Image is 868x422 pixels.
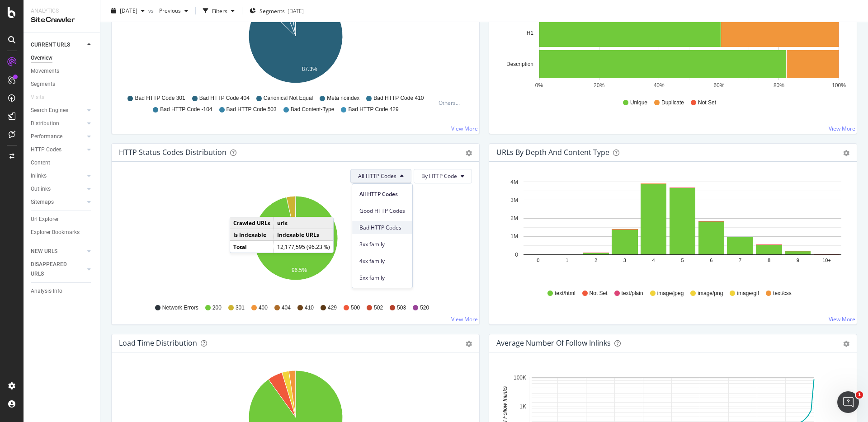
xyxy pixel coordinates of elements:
text: 0 [537,258,539,263]
a: Sitemaps [31,197,85,207]
text: 7 [739,258,741,263]
a: HTTP Codes [31,145,85,155]
div: Analysis Info [31,286,62,296]
a: Inlinks [31,171,85,181]
button: Segments[DATE] [246,4,307,18]
span: Duplicate [661,99,684,107]
td: Indexable URLs [274,229,334,241]
a: Overview [31,53,94,63]
span: Segments [259,7,285,14]
text: 60% [713,82,724,89]
span: 410 [305,304,314,312]
text: 6 [710,258,712,263]
span: 400 [259,304,268,312]
span: Bad HTTP Code -104 [160,106,212,113]
span: Unique [630,99,647,107]
span: Not Set [698,99,716,107]
a: DISAPPEARED URLS [31,260,85,279]
text: H1 [527,30,534,36]
button: Filters [199,4,238,18]
a: Analysis Info [31,286,94,296]
span: image/gif [737,290,759,297]
span: Previous [156,7,181,14]
a: Distribution [31,119,85,128]
div: Sitemaps [31,197,54,207]
text: 2 [594,258,597,263]
button: By HTTP Code [414,169,472,183]
span: image/jpeg [657,290,684,297]
button: Previous [156,4,192,18]
a: Performance [31,132,85,141]
text: 1K [519,403,526,410]
td: 12,177,595 (96.23 %) [274,241,334,253]
text: 0 [515,252,518,258]
div: SiteCrawler [31,15,93,25]
div: Visits [31,93,44,102]
a: View More [451,125,478,132]
a: View More [829,315,855,323]
span: text/plain [622,290,643,297]
span: Bad HTTP Code 410 [373,94,424,102]
span: All HTTP Codes [358,172,396,180]
span: 301 [236,304,245,312]
a: Segments [31,80,94,89]
text: 1 [566,258,568,263]
text: 8 [768,258,770,263]
span: 503 [397,304,406,312]
span: Network Errors [162,304,198,312]
text: 4 [652,258,655,263]
text: 10+ [822,258,831,263]
div: Movements [31,66,59,76]
text: 3M [510,197,518,203]
div: Average Number of Follow Inlinks [496,338,611,347]
a: CURRENT URLS [31,40,85,50]
a: Outlinks [31,184,85,194]
text: 96.5% [292,267,307,273]
span: 502 [374,304,383,312]
div: Distribution [31,119,59,128]
text: 0% [535,82,543,89]
a: Url Explorer [31,215,94,224]
div: Inlinks [31,171,47,181]
span: image/png [698,290,723,297]
div: HTTP Codes [31,145,61,155]
span: 429 [328,304,337,312]
button: [DATE] [108,4,148,18]
span: Bad HTTP Code 301 [135,94,185,102]
div: gear [843,341,849,347]
div: gear [466,341,472,347]
text: 100% [832,82,846,89]
svg: A chart. [119,191,472,295]
span: All HTTP Codes [359,190,405,198]
span: Bad HTTP Code 503 [226,106,277,113]
div: gear [466,150,472,156]
button: All HTTP Codes [350,169,411,183]
div: gear [843,150,849,156]
td: Crawled URLs [230,217,274,229]
text: 40% [654,82,665,89]
span: Good HTTP Codes [359,207,405,215]
text: 100K [514,375,526,381]
span: 3xx family [359,240,405,249]
span: 404 [282,304,291,312]
a: Movements [31,66,94,76]
div: Load Time Distribution [119,338,197,347]
a: Search Engines [31,106,85,115]
div: Url Explorer [31,215,59,224]
span: vs [148,7,156,14]
span: By HTTP Code [421,172,457,180]
text: 9 [797,258,799,263]
div: Analytics [31,7,93,15]
svg: A chart. [496,176,849,281]
div: Filters [212,7,227,14]
span: 2025 Aug. 31st [120,7,137,14]
text: 20% [594,82,604,89]
td: Total [230,241,274,253]
div: Segments [31,80,55,89]
span: text/html [555,290,575,297]
div: URLs by Depth and Content Type [496,148,609,157]
span: 200 [212,304,222,312]
text: 4M [510,179,518,185]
